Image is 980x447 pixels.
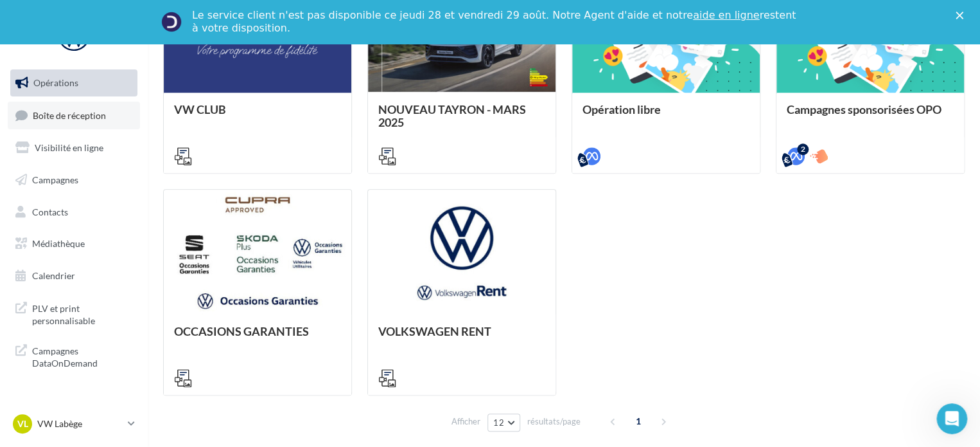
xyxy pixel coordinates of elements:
[192,9,798,35] div: Le service client n'est pas disponible ce jeudi 28 et vendredi 29 août. Notre Agent d'aide et not...
[8,295,140,333] a: PLV et print personnalisable
[787,102,941,116] span: Campagnes sponsorisées OPO
[8,262,140,289] a: Calendrier
[32,300,132,327] span: PLV et print personnalisable
[451,415,480,428] span: Afficher
[8,337,140,375] a: Campagnes DataOnDemand
[8,199,140,226] a: Contacts
[378,102,526,129] span: NOUVEAU TAYRON - MARS 2025
[33,77,78,88] span: Opérations
[693,9,759,21] a: aide en ligne
[8,134,140,161] a: Visibilité en ligne
[32,342,132,370] span: Campagnes DataOnDemand
[33,109,106,120] span: Boîte de réception
[174,102,226,116] span: VW CLUB
[32,238,85,249] span: Médiathèque
[161,12,182,32] img: Profile image for Service-Client
[8,167,140,194] a: Campagnes
[797,143,809,155] div: 2
[493,417,504,428] span: 12
[628,411,649,432] span: 1
[37,417,123,430] p: VW Labège
[378,324,491,338] span: VOLKSWAGEN RENT
[8,69,140,96] a: Opérations
[8,230,140,257] a: Médiathèque
[936,403,967,434] iframe: Intercom live chat
[17,417,28,430] span: VL
[527,415,581,428] span: résultats/page
[32,206,68,217] span: Contacts
[582,102,661,116] span: Opération libre
[35,142,103,153] span: Visibilité en ligne
[8,102,140,129] a: Boîte de réception
[32,270,75,281] span: Calendrier
[32,174,78,185] span: Campagnes
[174,324,309,338] span: OCCASIONS GARANTIES
[487,414,520,432] button: 12
[956,12,968,19] div: Fermer
[10,412,137,436] a: VL VW Labège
